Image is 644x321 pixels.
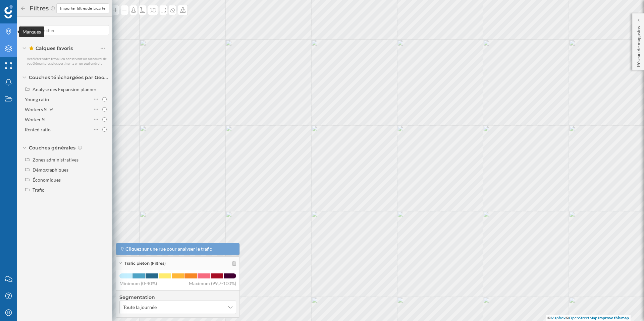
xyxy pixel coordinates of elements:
[33,86,97,92] div: Analyse des Expansion planner
[33,177,61,183] div: Économiques
[125,246,212,252] span: Cliquez sur une rue pour analyser le trafic
[598,315,629,320] a: Improve this map
[102,127,107,132] input: Rented ratio
[102,97,107,102] input: Young ratio
[4,5,13,18] img: Logo Geoblink
[33,187,44,193] div: Trafic
[569,315,597,320] a: OpenStreetMap
[25,127,51,132] div: Rented ratio
[551,315,566,320] a: Mapbox
[29,144,75,151] span: Couches générales
[25,97,49,102] div: Young ratio
[26,3,50,14] h2: Filtres
[635,23,642,67] p: Réseau de magasins
[119,280,157,287] span: Minimum (0-40%)
[60,5,105,11] span: Importer filtres de la carte
[33,157,78,163] div: Zones administratives
[25,107,53,112] div: Workers SL %
[102,107,107,112] input: Workers SL %
[546,315,631,321] div: © ©
[27,57,107,65] span: Accélérez votre travail en conservant un raccourci de vos éléments les plus pertinents en un seul...
[124,260,166,266] span: Trafic piéton (Filtres)
[19,26,44,37] div: Marques
[102,117,107,122] input: Worker SL
[33,167,68,173] div: Démographiques
[123,304,157,311] span: Toute la journée
[29,74,109,81] span: Couches téléchargées par Geoblink
[25,117,47,122] div: Worker SL
[29,45,73,52] span: Calques favoris
[119,294,236,301] h4: Segmentation
[189,280,236,287] span: Maximum (99,7-100%)
[13,5,46,11] span: Assistance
